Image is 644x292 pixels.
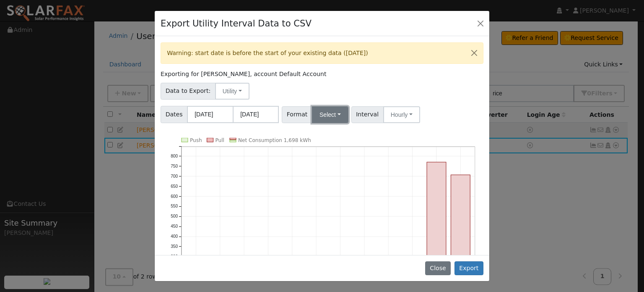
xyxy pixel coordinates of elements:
[161,83,216,100] span: Data to Export:
[475,17,486,29] button: Close
[383,106,420,123] button: Hourly
[161,17,312,30] h4: Export Utility Interval Data to CSV
[171,164,178,168] text: 750
[465,43,483,63] button: Close
[312,106,348,123] button: Select
[161,70,326,79] label: Exporting for [PERSON_NAME], account Default Account
[161,42,483,64] div: Warning: start date is before the start of your existing data ([DATE])
[190,137,202,143] text: Push
[171,244,178,249] text: 350
[171,174,178,179] text: 700
[171,204,178,209] text: 550
[161,106,187,123] span: Dates
[425,261,451,276] button: Close
[171,214,178,219] text: 500
[282,106,312,123] span: Format
[238,137,311,143] text: Net Consumption 1,698 kWh
[171,254,178,259] text: 300
[171,234,178,239] text: 400
[215,83,249,100] button: Utility
[171,184,178,189] text: 650
[171,224,178,229] text: 450
[454,261,483,276] button: Export
[351,106,384,123] span: Interval
[216,137,224,143] text: Pull
[171,154,178,158] text: 800
[171,194,178,199] text: 600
